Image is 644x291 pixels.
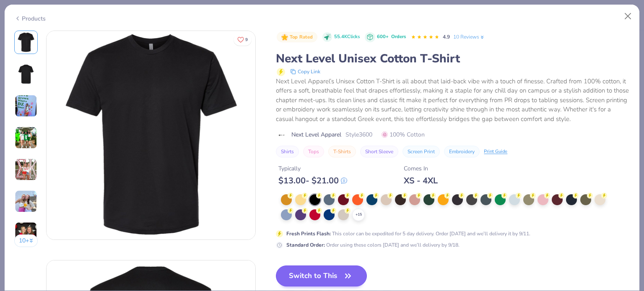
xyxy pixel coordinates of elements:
[278,164,347,173] div: Typically
[276,51,630,67] div: Next Level Unisex Cotton T-Shirt
[291,130,341,139] span: Next Level Apparel
[360,146,398,157] button: Short Sleeve
[277,32,317,43] button: Badge Button
[620,8,636,24] button: Close
[16,32,36,52] img: Front
[245,38,248,42] span: 9
[377,33,406,41] div: 600+
[278,175,347,186] div: $ 13.00 - $ 21.00
[286,242,325,248] strong: Standard Order :
[402,146,440,157] button: Screen Print
[290,35,313,39] span: Top Rated
[404,164,438,173] div: Comes In
[345,130,372,139] span: Style 3600
[15,190,37,213] img: User generated content
[276,132,287,139] img: brand logo
[411,31,439,44] div: 4.9 Stars
[328,146,356,157] button: T-Shirts
[404,175,438,186] div: XS - 4XL
[303,146,324,157] button: Tops
[15,158,37,181] img: User generated content
[391,33,406,40] span: Orders
[276,265,367,286] button: Switch to This
[444,146,480,157] button: Embroidery
[47,31,255,239] img: Front
[281,34,288,41] img: Top Rated sort
[14,14,46,23] div: Products
[276,146,299,157] button: Shirts
[484,148,507,155] div: Print Guide
[15,95,37,117] img: User generated content
[15,222,37,245] img: User generated content
[453,33,485,41] a: 10 Reviews
[14,234,38,247] button: 10+
[356,212,362,218] span: + 15
[15,126,37,149] img: User generated content
[443,33,450,40] span: 4.9
[234,33,252,46] button: Like
[286,241,460,249] div: Order using these colors [DATE] and we’ll delivery by 9/18.
[334,33,360,41] span: 55.4K Clicks
[288,67,323,77] button: copy to clipboard
[286,230,331,237] strong: Fresh Prints Flash :
[382,130,425,139] span: 100% Cotton
[16,64,36,84] img: Back
[286,230,530,237] div: This color can be expedited for 5 day delivery. Order [DATE] and we’ll delivery it by 9/11.
[276,77,630,124] div: Next Level Apparel’s Unisex Cotton T-Shirt is all about that laid-back vibe with a touch of fines...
